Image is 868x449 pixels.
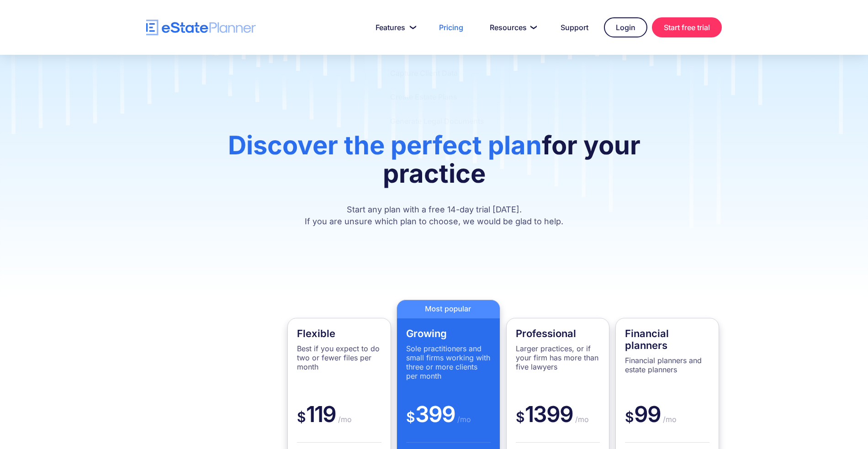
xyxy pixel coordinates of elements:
[479,18,545,37] a: Resources
[187,131,681,197] h1: for your practice
[187,204,681,227] p: Start any plan with a free 14-day trial [DATE]. If you are unsure which plan to choose, we would ...
[379,63,469,83] a: Capture Client Data
[379,111,496,131] a: Generate Legal Documents
[390,116,484,126] div: Generate Legal Documents
[625,401,709,443] div: 99
[297,328,381,339] h4: Flexible
[652,17,722,37] a: Start free trial
[550,18,599,37] a: Support
[406,344,491,380] p: Sole practitioners and small firms working with three or more clients per month
[390,68,458,78] div: Capture Client Data
[297,401,381,443] div: 119
[625,356,709,374] p: Financial planners and estate planners
[661,415,677,424] span: /mo
[406,409,415,425] span: $
[365,18,423,37] a: Features
[297,344,381,371] p: Best if you expect to do two or fewer files per month
[516,401,600,443] div: 1399
[625,328,709,351] h4: Financial planners
[428,18,474,37] a: Pricing
[455,415,471,424] span: /mo
[228,130,542,161] span: Discover the perfect plan
[516,409,525,425] span: $
[573,415,589,424] span: /mo
[625,409,634,425] span: $
[336,415,352,424] span: /mo
[146,20,256,36] a: home
[406,401,491,443] div: 399
[390,92,457,102] div: Create Estate Plans
[604,17,647,37] a: Login
[516,328,600,339] h4: Professional
[379,87,469,106] a: Create Estate Plans
[516,344,600,371] p: Larger practices, or if your firm has more than five lawyers
[406,328,491,339] h4: Growing
[297,409,306,425] span: $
